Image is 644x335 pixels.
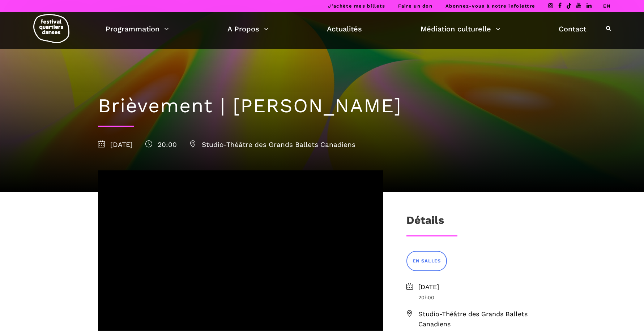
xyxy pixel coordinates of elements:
a: EN SALLES [406,251,447,271]
a: J’achète mes billets [328,3,385,9]
a: Contact [559,23,586,35]
a: Programmation [106,23,169,35]
img: logo-fqd-med [33,14,69,43]
span: Studio-Théâtre des Grands Ballets Canadiens [189,140,355,149]
a: Médiation culturelle [421,23,500,35]
span: [DATE] [98,140,133,149]
span: Studio-Théâtre des Grands Ballets Canadiens [418,309,546,330]
a: Abonnez-vous à notre infolettre [445,3,535,9]
a: EN [603,3,611,9]
a: Faire un don [398,3,432,9]
a: Actualités [327,23,362,35]
h3: Détails [406,214,444,232]
span: EN SALLES [413,257,441,265]
span: 20h00 [418,293,546,301]
span: 20:00 [145,140,177,149]
a: A Propos [227,23,269,35]
span: [DATE] [418,282,546,292]
h1: Brièvement | [PERSON_NAME] [98,94,546,118]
